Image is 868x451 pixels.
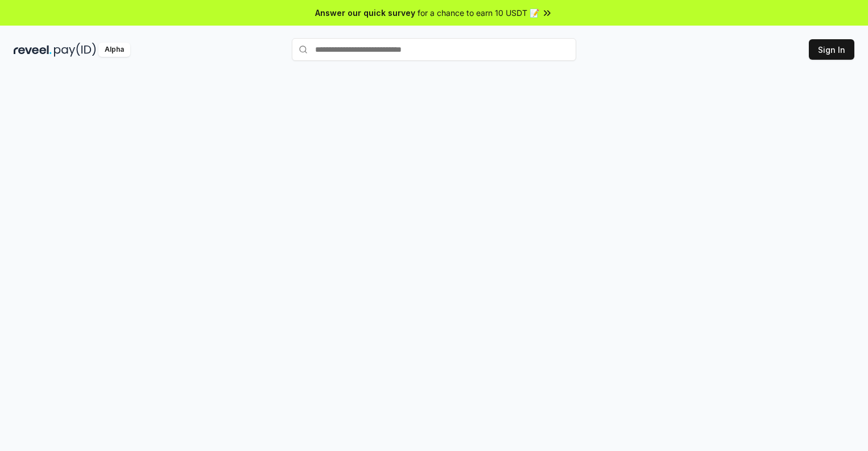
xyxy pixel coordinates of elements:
[54,43,96,57] img: pay_id
[315,7,415,19] span: Answer our quick survey
[14,43,52,57] img: reveel_dark
[809,39,854,60] button: Sign In
[98,43,130,57] div: Alpha
[418,7,539,19] span: for a chance to earn 10 USDT 📝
